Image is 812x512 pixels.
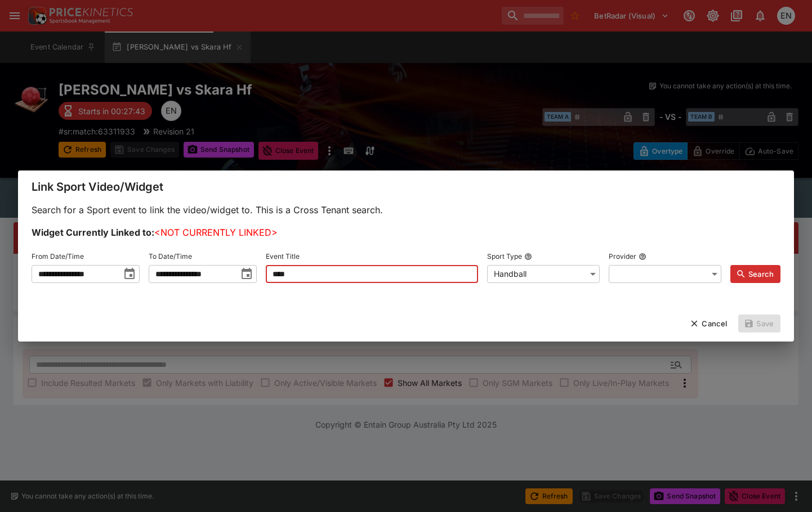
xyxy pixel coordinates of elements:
[730,265,780,283] button: Search
[149,251,192,261] p: To Date/Time
[32,203,780,217] p: Search for a Sport event to link the video/widget to. This is a Cross Tenant search.
[639,253,646,261] button: Provider
[609,251,636,261] p: Provider
[684,315,734,333] button: Cancel
[524,253,532,261] button: Sport Type
[237,264,257,284] button: toggle date time picker
[32,251,84,261] p: From Date/Time
[487,251,522,261] p: Sport Type
[487,265,600,283] div: Handball
[266,251,300,261] p: Event Title
[119,264,140,284] button: toggle date time picker
[154,227,278,238] span: <NOT CURRENTLY LINKED>
[32,227,154,238] b: Widget Currently Linked to:
[18,170,794,203] div: Link Sport Video/Widget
